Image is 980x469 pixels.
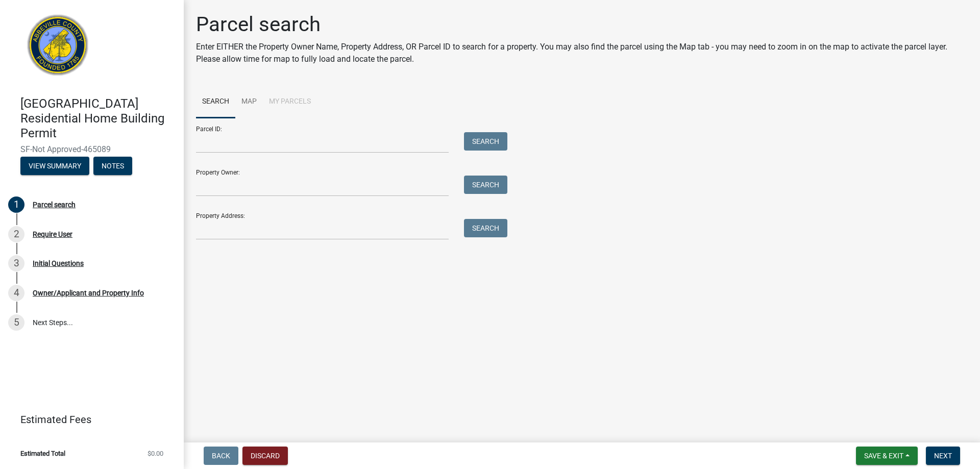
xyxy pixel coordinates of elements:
[20,450,65,457] span: Estimated Total
[934,452,952,460] span: Next
[196,12,968,37] h1: Parcel search
[8,409,167,430] a: Estimated Fees
[926,447,960,465] button: Next
[148,450,163,457] span: $0.00
[93,163,132,171] wm-modal-confirm: Notes
[8,314,24,331] div: 5
[464,176,507,194] button: Search
[33,231,72,238] div: Require User
[20,144,163,154] span: SF-Not Approved-465089
[8,226,24,242] div: 2
[33,260,84,267] div: Initial Questions
[20,96,176,140] h4: [GEOGRAPHIC_DATA] Residential Home Building Permit
[20,157,89,175] button: View Summary
[8,255,24,271] div: 3
[864,452,903,460] span: Save & Exit
[8,196,24,213] div: 1
[20,11,95,86] img: Abbeville County, South Carolina
[196,86,235,118] a: Search
[93,157,132,175] button: Notes
[20,163,89,171] wm-modal-confirm: Summary
[33,201,76,208] div: Parcel search
[33,289,144,297] div: Owner/Applicant and Property Info
[464,219,507,237] button: Search
[235,86,263,118] a: Map
[242,447,288,465] button: Discard
[204,447,238,465] button: Back
[8,285,24,301] div: 4
[212,452,230,460] span: Back
[856,447,918,465] button: Save & Exit
[196,41,968,65] p: Enter EITHER the Property Owner Name, Property Address, OR Parcel ID to search for a property. Yo...
[464,132,507,151] button: Search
